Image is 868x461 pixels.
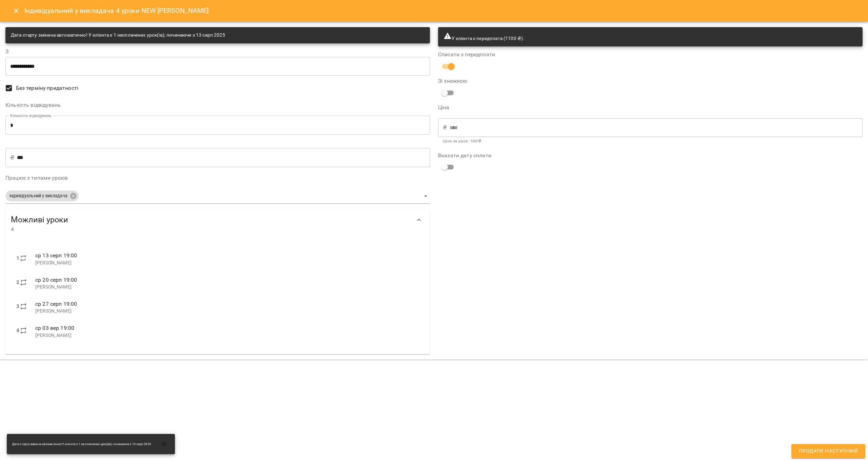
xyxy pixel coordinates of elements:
[443,123,447,132] p: ₴
[8,3,24,19] button: Close
[5,188,430,204] div: Індивідуальний у викладача
[438,105,863,110] label: Ціна
[5,49,430,54] label: З
[16,278,19,286] label: 2
[16,302,19,310] label: 3
[791,444,865,458] button: Продати наступний
[411,212,427,228] button: Show more
[5,193,72,199] span: Індивідуальний у викладача
[5,102,430,108] label: Кількість відвідувань
[16,84,78,92] span: Без терміну придатності
[35,308,419,315] p: [PERSON_NAME]
[12,442,151,446] span: Дата старту змінена автоматично! У клієнта є 1 несплачених урок(ів), починаючи з 13 серп 2025
[10,154,14,162] p: ₴
[799,447,858,456] span: Продати наступний
[443,139,481,143] b: Ціна за урок : 550 ₴
[16,326,19,335] label: 4
[35,325,74,331] span: ср 03 вер 19:00
[438,78,579,84] label: Зі знижкою
[16,254,19,262] label: 1
[35,260,419,266] p: [PERSON_NAME]
[35,277,77,283] span: ср 20 серп 19:00
[443,36,524,41] span: У клієнта є передплата (1100 ₴).
[35,252,77,259] span: ср 13 серп 19:00
[438,52,863,57] label: Списати з передплати
[438,153,863,158] label: Вказати дату сплати
[11,225,411,234] span: 4
[5,191,79,201] div: Індивідуальний у викладача
[24,5,209,16] h6: Індивідуальний у викладача 4 уроки NEW [PERSON_NAME]
[11,29,225,41] div: Дата старту змінена автоматично! У клієнта є 1 несплачених урок(ів), починаючи з 13 серп 2025
[5,175,430,181] label: Працює з типами уроків
[35,301,77,307] span: ср 27 серп 19:00
[35,332,419,339] p: [PERSON_NAME]
[35,284,419,290] p: [PERSON_NAME]
[11,215,411,225] span: Можливі уроки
